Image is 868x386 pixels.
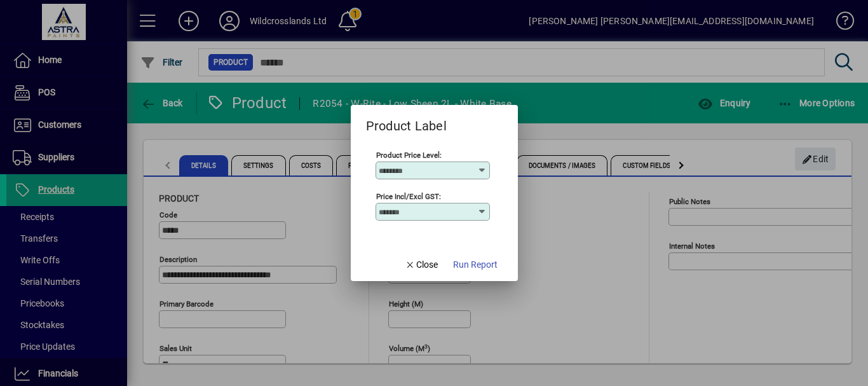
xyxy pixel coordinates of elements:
[453,258,498,272] span: Run Report
[405,258,438,272] span: Close
[351,105,462,136] h2: Product Label
[400,253,443,276] button: Close
[376,151,442,160] mat-label: Product Price Level:
[376,192,441,201] mat-label: Price Incl/Excl GST:
[448,253,503,276] button: Run Report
